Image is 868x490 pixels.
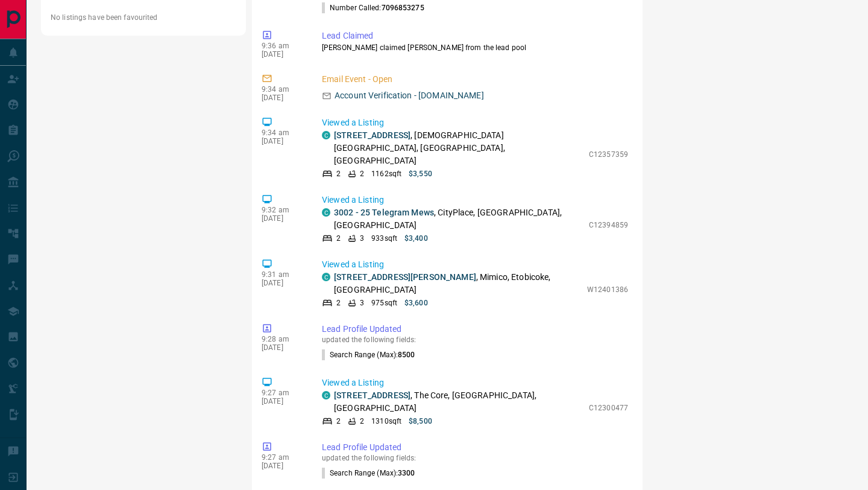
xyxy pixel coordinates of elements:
p: 3 [360,297,364,308]
p: 9:34 am [262,129,304,137]
p: [DATE] [262,50,304,59]
p: 9:32 am [262,206,304,214]
div: condos.ca [322,208,330,217]
p: Lead Profile Updated [322,441,628,454]
p: $3,600 [404,297,428,308]
p: 2 [336,297,341,308]
p: [DATE] [262,462,304,470]
p: , CityPlace, [GEOGRAPHIC_DATA], [GEOGRAPHIC_DATA] [334,206,583,232]
span: 3300 [398,469,415,477]
p: 9:34 am [262,85,304,94]
p: No listings have been favourited [51,12,236,23]
span: 8500 [398,351,415,359]
p: $3,550 [409,168,432,179]
p: Account Verification - [DOMAIN_NAME] [335,89,484,102]
p: Viewed a Listing [322,377,628,389]
p: 2 [336,416,341,427]
p: 2 [360,168,364,179]
p: 2 [360,416,364,427]
p: C12394859 [589,220,628,231]
p: 9:27 am [262,389,304,397]
p: W12401386 [587,284,628,295]
p: [DATE] [262,94,304,102]
p: Lead Profile Updated [322,323,628,336]
p: 2 [336,168,341,179]
p: Lead Claimed [322,30,628,42]
p: Number Called: [322,2,424,13]
p: [DATE] [262,343,304,352]
p: Viewed a Listing [322,258,628,271]
p: 1310 sqft [371,416,401,427]
p: [DATE] [262,214,304,223]
p: C12357359 [589,149,628,160]
p: 9:28 am [262,335,304,343]
p: C12300477 [589,402,628,413]
p: 933 sqft [371,233,397,244]
div: condos.ca [322,391,330,399]
p: [DATE] [262,279,304,287]
p: updated the following fields: [322,336,628,344]
p: [DATE] [262,397,304,406]
p: Search Range (Max) : [322,468,415,479]
a: [STREET_ADDRESS] [334,130,410,140]
p: [PERSON_NAME] claimed [PERSON_NAME] from the lead pool [322,42,628,53]
p: $3,400 [404,233,428,244]
span: 7096853275 [382,4,424,12]
p: 1162 sqft [371,168,401,179]
div: condos.ca [322,131,330,139]
p: Search Range (Max) : [322,349,415,360]
p: 9:36 am [262,42,304,50]
p: $8,500 [409,416,432,427]
p: [DATE] [262,137,304,145]
p: Email Event - Open [322,73,628,86]
p: 2 [336,233,341,244]
p: Viewed a Listing [322,194,628,206]
a: [STREET_ADDRESS][PERSON_NAME] [334,272,476,282]
p: Viewed a Listing [322,116,628,129]
p: , Mimico, Etobicoke, [GEOGRAPHIC_DATA] [334,271,581,296]
a: [STREET_ADDRESS] [334,390,410,400]
p: 9:31 am [262,270,304,279]
p: , [DEMOGRAPHIC_DATA][GEOGRAPHIC_DATA], [GEOGRAPHIC_DATA], [GEOGRAPHIC_DATA] [334,129,583,167]
p: updated the following fields: [322,454,628,462]
a: 3002 - 25 Telegram Mews [334,208,434,217]
p: 9:27 am [262,453,304,462]
p: 3 [360,233,364,244]
div: condos.ca [322,273,330,281]
p: 975 sqft [371,297,397,308]
p: , The Core, [GEOGRAPHIC_DATA], [GEOGRAPHIC_DATA] [334,389,583,415]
